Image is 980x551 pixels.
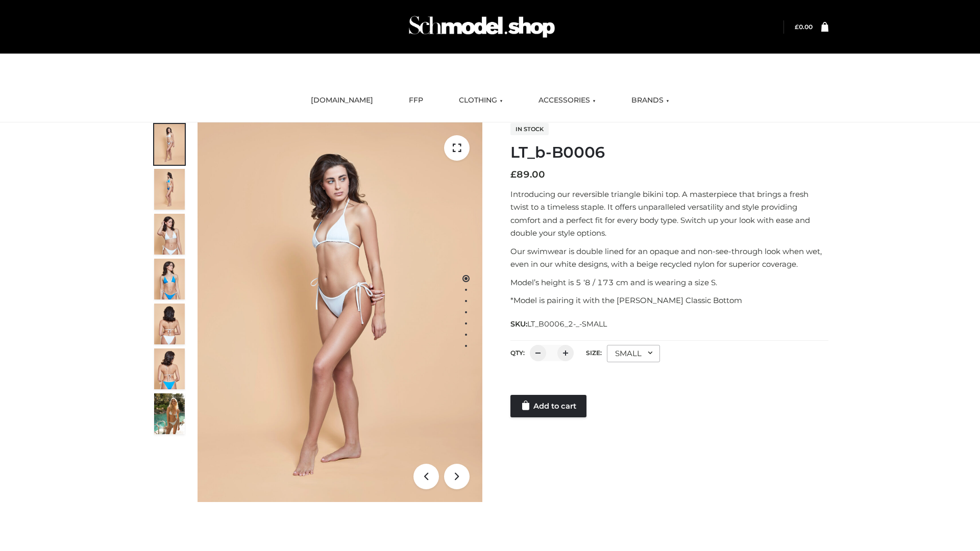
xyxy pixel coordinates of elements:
[510,276,828,289] p: Model’s height is 5 ‘8 / 173 cm and is wearing a size S.
[510,123,549,135] span: In stock
[795,23,813,31] a: £0.00
[510,349,525,357] label: QTY:
[531,89,603,112] a: ACCESSORIES
[510,143,828,162] h1: LT_b-B0006
[527,319,607,329] span: LT_B0006_2-_-SMALL
[154,169,185,210] img: ArielClassicBikiniTop_CloudNine_AzureSky_OW114ECO_2-scaled.jpg
[303,89,381,112] a: [DOMAIN_NAME]
[510,245,828,271] p: Our swimwear is double lined for an opaque and non-see-through look when wet, even in our white d...
[401,89,431,112] a: FFP
[405,7,558,47] img: Schmodel Admin 964
[586,349,602,357] label: Size:
[624,89,677,112] a: BRANDS
[795,23,799,31] span: £
[154,124,185,165] img: ArielClassicBikiniTop_CloudNine_AzureSky_OW114ECO_1-scaled.jpg
[510,294,828,307] p: *Model is pairing it with the [PERSON_NAME] Classic Bottom
[198,122,482,502] img: ArielClassicBikiniTop_CloudNine_AzureSky_OW114ECO_1
[510,169,545,180] bdi: 89.00
[154,259,185,299] img: ArielClassicBikiniTop_CloudNine_AzureSky_OW114ECO_4-scaled.jpg
[510,169,517,180] span: £
[510,318,608,330] span: SKU:
[795,23,813,31] bdi: 0.00
[607,345,660,362] div: SMALL
[510,395,586,417] a: Add to cart
[154,214,185,255] img: ArielClassicBikiniTop_CloudNine_AzureSky_OW114ECO_3-scaled.jpg
[451,89,510,112] a: CLOTHING
[154,393,185,434] img: Arieltop_CloudNine_AzureSky2.jpg
[510,188,828,240] p: Introducing our reversible triangle bikini top. A masterpiece that brings a fresh twist to a time...
[154,304,185,344] img: ArielClassicBikiniTop_CloudNine_AzureSky_OW114ECO_7-scaled.jpg
[154,348,185,389] img: ArielClassicBikiniTop_CloudNine_AzureSky_OW114ECO_8-scaled.jpg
